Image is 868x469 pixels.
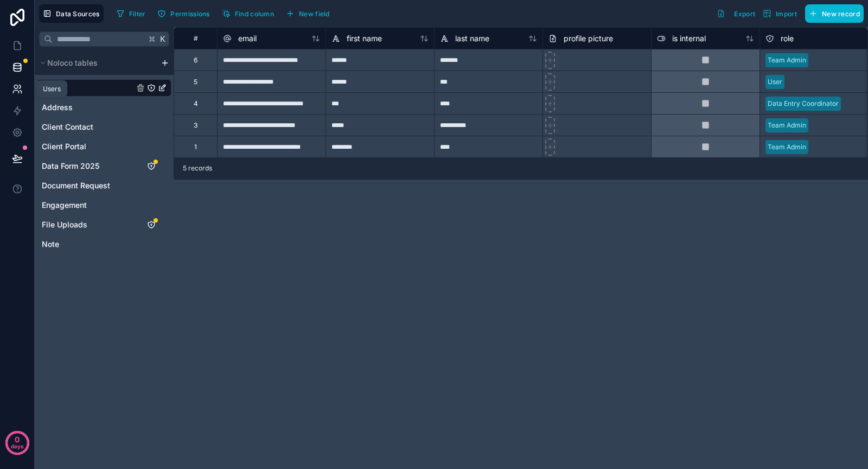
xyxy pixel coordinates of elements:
[42,102,73,113] span: Address
[37,197,171,214] div: Engagement
[42,122,93,132] span: Client Contact
[672,33,706,44] span: is internal
[42,180,134,191] a: Document Request
[218,5,278,22] button: Find column
[42,219,87,230] span: File Uploads
[47,58,98,68] span: Noloco tables
[564,33,613,44] span: profile picture
[42,200,87,211] span: Engagement
[768,99,839,109] div: Data Entry Coordinator
[734,10,755,18] span: Export
[37,138,171,155] div: Client Portal
[194,99,198,108] div: 4
[194,143,197,151] div: 1
[42,239,59,250] span: Note
[37,157,171,175] div: Data Form 2025
[282,5,334,22] button: New field
[42,161,134,172] a: Data Form 2025
[43,85,61,93] div: Users
[154,5,213,22] button: Permissions
[238,33,257,44] span: email
[347,33,382,44] span: first name
[42,102,134,113] a: Address
[768,142,806,152] div: Team Admin
[768,77,782,87] div: User
[42,122,134,132] a: Client Contact
[194,78,197,86] div: 5
[37,55,156,71] button: Noloco tables
[42,200,134,211] a: Engagement
[768,55,806,65] div: Team Admin
[183,164,212,173] span: 5 records
[170,10,209,18] span: Permissions
[822,10,860,18] span: New record
[37,216,171,233] div: File Uploads
[182,34,209,42] div: #
[42,239,134,250] a: Note
[129,10,146,18] span: Filter
[299,10,330,18] span: New field
[37,118,171,136] div: Client Contact
[768,121,806,130] div: Team Admin
[37,79,171,97] div: User
[56,10,100,18] span: Data Sources
[42,141,134,152] a: Client Portal
[713,4,759,23] button: Export
[37,99,171,116] div: Address
[42,83,134,93] a: User
[801,4,864,23] a: New record
[37,236,171,253] div: Note
[776,10,797,18] span: Import
[42,180,110,191] span: Document Request
[39,4,104,23] button: Data Sources
[235,10,274,18] span: Find column
[37,177,171,194] div: Document Request
[112,5,150,22] button: Filter
[759,4,801,23] button: Import
[11,439,24,454] p: days
[42,161,99,172] span: Data Form 2025
[15,434,20,445] p: 0
[194,56,197,65] div: 6
[154,5,218,22] a: Permissions
[42,219,134,230] a: File Uploads
[455,33,489,44] span: last name
[42,141,86,152] span: Client Portal
[159,35,167,43] span: K
[781,33,794,44] span: role
[194,121,197,130] div: 3
[805,4,864,23] button: New record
